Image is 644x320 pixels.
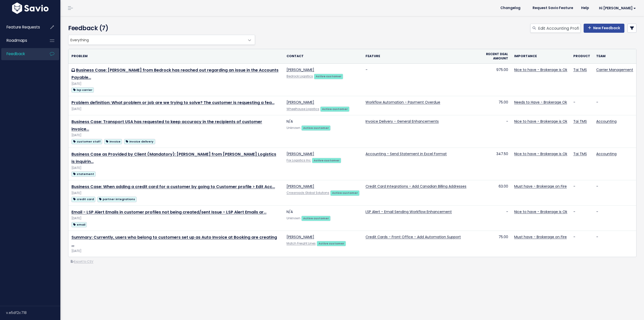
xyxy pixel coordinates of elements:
[7,51,25,56] span: Feedback
[599,6,636,10] span: Hi [PERSON_NAME]
[577,4,593,12] a: Help
[287,241,316,245] a: Match Freight Lines
[284,205,363,231] td: N/A
[514,100,567,105] a: Needs to Have - Brokerage Ok
[71,222,87,227] span: email
[71,216,280,221] div: [DATE]
[287,191,329,195] a: Crossroads Global Solutions
[317,241,346,246] a: Active customer
[71,191,280,196] div: [DATE]
[284,115,363,148] td: N/A
[366,184,466,189] a: Credit Card Integrations - Add Canadian Billing Addresses
[573,67,587,72] a: Tai TMS
[570,180,593,205] td: -
[71,139,102,144] span: customer staff
[124,139,155,144] span: invoice delivery
[573,119,587,124] a: Tai TMS
[124,138,155,145] a: invoice delivery
[514,209,567,214] a: Nice to have - Brokerage is Ok
[284,49,363,64] th: Contact
[71,171,96,177] span: statement
[303,126,329,130] strong: Active customer
[287,100,314,105] a: [PERSON_NAME]
[71,234,277,247] a: Summary: Currently, users who belong to customers set up as Auto Invoice at Booking are creating …
[316,74,342,78] strong: Active customer
[287,126,300,130] span: Unknown
[320,106,349,111] a: Active customer
[68,35,255,45] span: Everything
[68,24,253,33] h4: Feedback (7)
[71,196,95,202] a: credit card
[7,38,27,43] span: Roadmaps
[570,205,593,231] td: -
[71,138,102,145] a: customer staff
[514,151,567,156] a: Nice to have - Brokerage is Ok
[529,4,577,12] a: Request Savio Feature
[301,216,331,221] a: Active customer
[511,49,570,64] th: Importance
[366,100,440,105] a: Workflow Automation - Payment Overdue
[332,191,358,195] strong: Active customer
[500,6,520,10] span: Changelog
[71,67,278,80] a: Business Case: [PERSON_NAME] from Bedrock has reached out regarding an issue in the Accounts Paya...
[1,21,42,33] a: Feature Requests
[71,209,266,215] a: Email - LSP Alert Emails in customer profiles not being created/sent Issue - LSP Alert Emails ar…
[287,184,314,189] a: [PERSON_NAME]
[593,96,636,115] td: -
[71,106,280,112] div: [DATE]
[287,74,313,78] a: Bedrock Logistics
[301,125,331,130] a: Active customer
[366,119,439,124] a: Invoice Delivery - General Enhancements
[593,205,636,231] td: -
[514,119,567,124] a: Nice to have - Brokerage is Ok
[593,231,636,257] td: -
[97,197,137,202] span: partner integrations
[287,107,319,111] a: Wheelhouse Logistics
[570,231,593,257] td: -
[71,119,262,132] a: Business Case: Transport USA has requested to keep accuracy in the recipients of customer invoice…
[71,87,94,93] span: lsp carrier
[363,64,469,96] td: -
[71,151,276,164] a: Business Case as Provided by Client (Mandatory): [PERSON_NAME] from [PERSON_NAME] Logistics is in...
[6,306,60,319] div: v.e5df2c718
[71,81,280,87] div: [DATE]
[1,35,42,46] a: Roadmaps
[97,196,137,202] a: partner integrations
[366,151,447,156] a: Accounting - Send Statement in Excel Format
[322,107,348,111] strong: Active customer
[71,133,280,138] div: [DATE]
[593,180,636,205] td: -
[314,74,343,79] a: Active customer
[287,216,300,220] span: Unknown
[71,248,280,254] div: [DATE]
[366,234,461,239] a: Credit Cards - Front Office - Add Automation Support
[71,197,95,202] span: credit card
[469,115,511,148] td: -
[593,4,640,12] a: Hi [PERSON_NAME]
[318,241,344,245] strong: Active customer
[596,119,617,124] a: Accounting
[514,67,567,72] a: Nice to have - Brokerage is Ok
[287,151,314,156] a: [PERSON_NAME]
[11,3,50,14] img: logo-white.9d6f32f41409.svg
[330,190,359,195] a: Active customer
[312,158,341,163] a: Active customer
[596,67,633,72] a: Carrier Management
[514,234,567,239] a: Must have - Brokerage on Fire
[366,209,452,214] a: LSP Alert - Email Sending Workflow Enhancement
[570,49,593,64] th: Product
[596,151,617,156] a: Accounting
[570,96,593,115] td: -
[303,216,329,220] strong: Active customer
[71,165,280,171] div: [DATE]
[68,35,245,45] span: Everything
[71,100,274,105] a: Problem definition: What problem or job are we trying to solve? The customer is requesting a fea…
[538,24,581,33] input: Search feedback...
[71,184,275,190] a: Business Case: When adding a credit card for a customer by going to Customer profile > Edit Acc…
[469,64,511,96] td: 975.00
[584,24,624,33] a: New Feedback
[573,151,587,156] a: Tai TMS
[287,234,314,239] a: [PERSON_NAME]
[7,24,40,30] span: Feature Requests
[71,260,93,264] a: Export to CSV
